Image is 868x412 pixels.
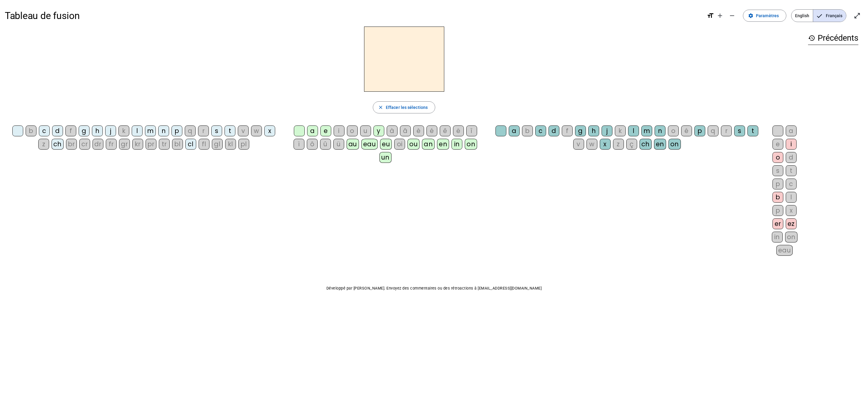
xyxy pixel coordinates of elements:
[52,139,64,150] div: ch
[654,139,666,150] div: en
[159,139,170,150] div: tr
[509,125,520,136] div: a
[132,125,143,136] div: l
[748,13,753,18] mat-icon: settings
[786,152,797,163] div: d
[380,139,392,150] div: eu
[588,125,599,136] div: h
[772,179,783,189] div: p
[360,125,371,136] div: u
[199,139,209,150] div: fl
[791,9,846,22] mat-button-toggle-group: Language selection
[307,125,318,136] div: a
[549,125,559,136] div: d
[118,125,129,136] div: k
[615,125,626,136] div: k
[786,205,797,216] div: x
[786,192,797,203] div: l
[808,34,815,42] mat-icon: history
[39,125,50,136] div: c
[813,10,846,22] span: Français
[772,165,783,176] div: s
[785,232,797,242] div: on
[714,10,726,22] button: Augmenter la taille de la police
[171,125,182,136] div: p
[668,125,679,136] div: o
[791,10,813,22] span: English
[772,232,783,242] div: in
[734,125,745,136] div: s
[373,101,435,113] button: Effacer les sélections
[522,125,533,136] div: b
[333,139,344,150] div: ü
[238,139,249,150] div: pl
[694,125,705,136] div: p
[772,205,783,216] div: p
[361,139,378,150] div: eau
[772,192,783,203] div: b
[79,139,90,150] div: cr
[772,139,783,150] div: e
[641,125,652,136] div: m
[655,125,665,136] div: n
[413,125,424,136] div: è
[386,104,428,111] span: Effacer les sélections
[747,125,758,136] div: t
[185,139,196,150] div: cl
[5,285,863,292] p: Développé par [PERSON_NAME]. Envoyez des commentaires ou des rétroactions à [EMAIL_ADDRESS][DOMAI...
[786,179,797,189] div: c
[562,125,573,136] div: f
[119,139,130,150] div: gr
[93,139,103,150] div: dr
[238,125,249,136] div: v
[728,12,736,19] mat-icon: remove
[716,12,724,19] mat-icon: add
[851,10,863,22] button: Entrer en plein écran
[373,125,384,136] div: y
[294,139,304,150] div: ï
[400,125,411,136] div: â
[422,139,435,150] div: an
[426,125,437,136] div: é
[307,139,318,150] div: ô
[347,139,359,150] div: au
[786,139,797,150] div: i
[387,125,398,136] div: à
[211,125,222,136] div: s
[132,139,143,150] div: kr
[786,218,797,229] div: ez
[437,139,449,150] div: en
[708,125,719,136] div: q
[185,125,196,136] div: q
[106,139,117,150] div: fr
[453,125,464,136] div: ë
[743,10,786,22] button: Paramètres
[808,31,858,45] h3: Précédents
[602,125,612,136] div: j
[79,125,90,136] div: g
[264,125,275,136] div: x
[66,139,77,150] div: br
[640,139,652,150] div: ch
[772,152,783,163] div: o
[52,125,63,136] div: d
[320,125,331,136] div: e
[707,12,714,19] mat-icon: format_size
[379,152,392,163] div: un
[440,125,451,136] div: ê
[5,6,702,25] h1: Tableau de fusion
[772,218,783,229] div: er
[334,125,344,136] div: i
[681,125,692,136] div: é
[225,125,235,136] div: t
[726,10,738,22] button: Diminuer la taille de la police
[628,125,639,136] div: l
[613,139,624,150] div: z
[225,139,236,150] div: kl
[626,139,637,150] div: ç
[407,139,420,150] div: ou
[451,139,462,150] div: in
[466,125,477,136] div: î
[26,125,36,136] div: b
[172,139,183,150] div: bl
